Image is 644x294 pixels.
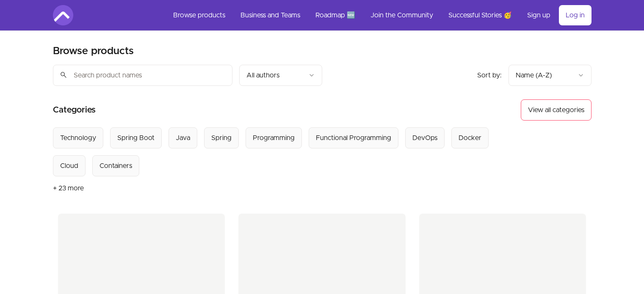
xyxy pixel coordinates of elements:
div: Cloud [60,161,78,171]
a: Business and Teams [234,5,307,25]
button: Filter by author [239,65,322,86]
img: Amigoscode logo [53,5,73,25]
a: Browse products [166,5,232,25]
div: Functional Programming [316,133,391,143]
a: Sign up [520,5,557,25]
button: + 23 more [53,176,84,200]
input: Search product names [53,65,232,86]
div: Spring Boot [117,133,155,143]
div: Java [176,133,190,143]
a: Roadmap 🆕 [309,5,362,25]
div: Programming [253,133,295,143]
button: View all categories [521,99,591,121]
div: Spring [211,133,232,143]
span: Sort by: [477,72,502,79]
h2: Browse products [53,44,134,58]
a: Log in [559,5,591,25]
button: Product sort options [509,65,591,86]
h2: Categories [53,99,96,121]
div: Technology [60,133,96,143]
nav: Main [166,5,591,25]
a: Successful Stories 🥳 [442,5,519,25]
div: Docker [459,133,481,143]
div: Containers [100,161,132,171]
span: search [60,69,67,81]
a: Join the Community [364,5,440,25]
div: DevOps [412,133,437,143]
